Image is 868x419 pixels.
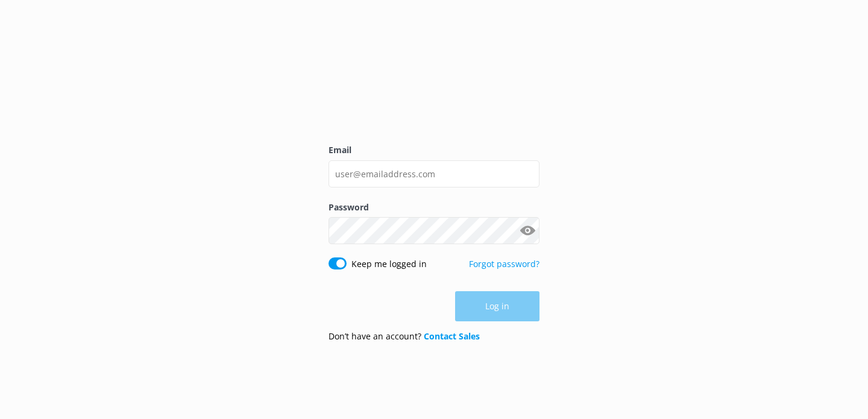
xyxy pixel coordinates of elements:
p: Don’t have an account? [329,330,480,343]
button: Show password [515,219,539,243]
label: Keep me logged in [351,257,427,271]
label: Password [329,201,539,214]
label: Email [329,143,539,157]
a: Contact Sales [424,330,480,342]
a: Forgot password? [469,258,539,269]
input: user@emailaddress.com [329,160,539,187]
